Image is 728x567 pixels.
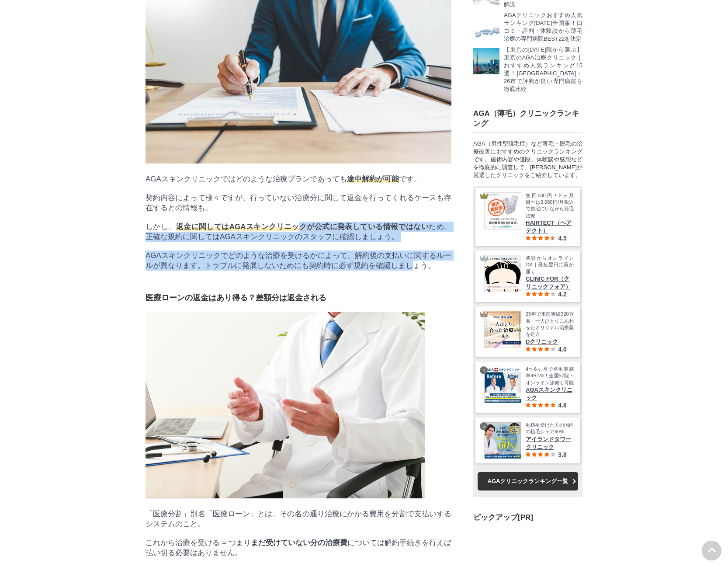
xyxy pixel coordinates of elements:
p: AGAスキンクリニックでどのような治療を受けるかによって、解約後の支払いに関するルールが異なります。トラブルに発展しないためにも契約時に必ず規約を確認しましょう。 [146,250,451,271]
span: 4〜6ヶ月で発毛実感率99.4%！全国57院・オンライン診療も可能 [526,366,574,386]
p: AGAクリニックおすすめ人気ランキング[DATE]全国版！口コミ・評判・体験談から薄毛治療の専門病院BEST22を決定 [504,11,582,43]
p: 【東京の[DATE]院から選ぶ】東京のAGA治療クリニック｜おすすめ人気ランキング15選！[GEOGRAPHIC_DATA]・26市で評判が良い専門病院を徹底比較 [504,46,582,93]
p: 「医療分割」別名「医療ローン」とは、その名の通り治療にかかる費用を分割で支払いするシステムのこと。 [146,509,451,529]
p: AGAスキンクリニックではどのような治療プランであっても です。 [146,174,451,184]
p: しかし、 ため、正確な規約に関してはAGAスキンクリニックのスタッフに確認しましょう。 [146,222,451,242]
span: 初回500円！2ヶ月目〜は3,080円/月税込で自宅にいながら発毛治療 [526,192,574,219]
img: HAIRTECT 国内最安値を追求。ずーっと3,080円。 [485,193,521,229]
span: AGAスキンクリニック [526,386,574,402]
span: Dクリニック [526,338,574,346]
span: 途中解約が可能 [347,175,399,183]
img: PAGE UP [702,541,721,560]
span: 25年で来院実績320万名｜一人ひとりにあわせたオリジナル治療薬を処方 [526,311,574,338]
span: 4.2 [558,291,566,298]
span: HAIRTECT（ヘアテクト） [526,219,574,235]
img: アイランドタワークリニック [485,422,521,459]
span: 初診からオンラインOK｜最短翌日に薬が届く [526,255,574,275]
span: CLINIC FOR（クリニックフォア） [526,275,574,291]
span: 4.0 [558,346,566,353]
span: 毛植毛受けた方の国内の植毛シェア60% [526,422,574,435]
span: 4.8 [558,402,566,409]
a: アイランドタワークリニック 毛植毛受けた方の国内の植毛シェア60% アイランドタワークリニック 3.8 [484,422,574,459]
img: 東京タワー [473,48,499,74]
a: AGAクリニックランキング一覧 [478,472,578,490]
a: AGA治療のMOTEOおすすめクリニックランキング全国版 AGAクリニックおすすめ人気ランキング[DATE]全国版！口コミ・評判・体験談から薄毛治療の専門病院BEST22を決定 [473,14,582,43]
p: 契約内容によって様々ですが、行っていない治療分に関して返金を行ってくれるケースも存在するとの情報も。 [146,193,451,213]
a: Dクリニック 25年で来院実績320万名｜一人ひとりにあわせたオリジナル治療薬を処方 Dクリニック 4.0 [484,311,574,353]
span: 医療ローンの返金はあり得る？差額分は返金される [146,293,326,302]
h3: AGA（薄毛）クリニックランキング [473,108,582,129]
h3: ピックアップ[PR] [473,512,582,522]
a: 東京タワー 【東京の[DATE]院から選ぶ】東京のAGA治療クリニック｜おすすめ人気ランキング15選！[GEOGRAPHIC_DATA]・26市で評判が良い専門病院を徹底比較 [473,48,582,93]
a: HAIRTECT 国内最安値を追求。ずーっと3,080円。 初回500円！2ヶ月目〜は3,080円/月税込で自宅にいながら発毛治療 HAIRTECT（ヘアテクト） 4.5 [484,192,574,242]
img: クリニックフォア [485,255,521,292]
img: 男性医師 [146,312,425,498]
span: 返金に関してはAGAスキンクリニックが公式に発表している情報ではない [176,223,429,231]
span: 3.8 [558,451,566,458]
img: AGA治療のMOTEOおすすめクリニックランキング全国版 [473,14,499,40]
img: Dクリニック [485,311,521,348]
span: アイランドタワークリニック [526,435,574,451]
span: 4.5 [558,235,566,242]
img: AGAスキンクリニック [485,366,521,403]
p: これから治療を受ける = つまり については解約手続きを行えば払い切る必要はありません。 [146,538,451,558]
a: AGAスキンクリニック 4〜6ヶ月で発毛実感率99.4%！全国57院・オンライン診療も可能 AGAスキンクリニック 4.8 [484,366,574,409]
div: AGA（男性型脱毛症）など薄毛・脱毛の治療改善におすすめのクリニックランキングです。施術内容や値段、体験談や感想などを徹底的に調査して、[PERSON_NAME]が厳選したクリニックをご紹介して... [473,140,582,179]
a: クリニックフォア 初診からオンラインOK｜最短翌日に薬が届く CLINIC FOR（クリニックフォア） 4.2 [484,255,574,298]
strong: まだ受けていない分の治療費 [251,539,347,547]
